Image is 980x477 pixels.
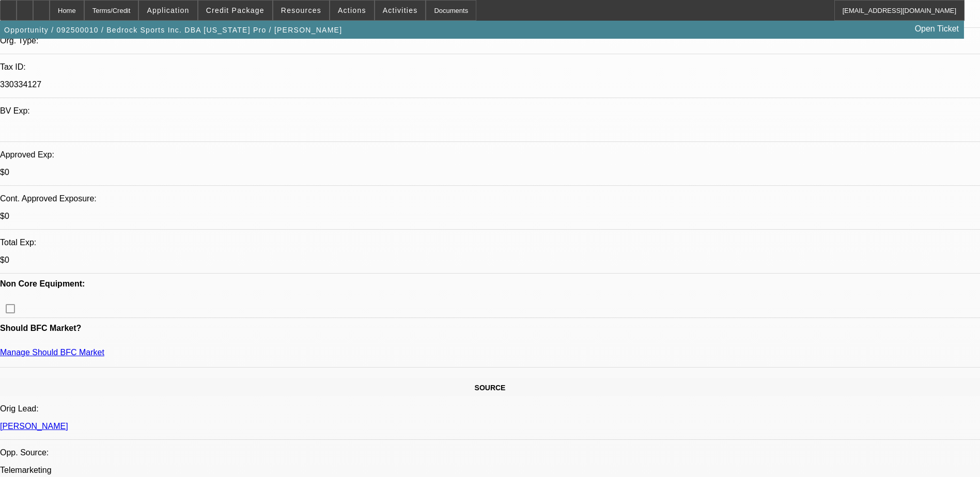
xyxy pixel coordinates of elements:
span: Actions [338,6,366,14]
span: Application [147,6,189,14]
a: Open Ticket [911,20,963,38]
span: Opportunity / 092500010 / Bedrock Sports Inc. DBA [US_STATE] Pro / [PERSON_NAME] [4,26,342,34]
span: Credit Package [206,6,265,14]
span: SOURCE [475,384,506,392]
button: Application [139,1,197,20]
button: Resources [273,1,329,20]
button: Activities [375,1,426,20]
span: Resources [281,6,321,14]
span: Activities [383,6,418,14]
button: Credit Package [198,1,272,20]
button: Actions [330,1,374,20]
